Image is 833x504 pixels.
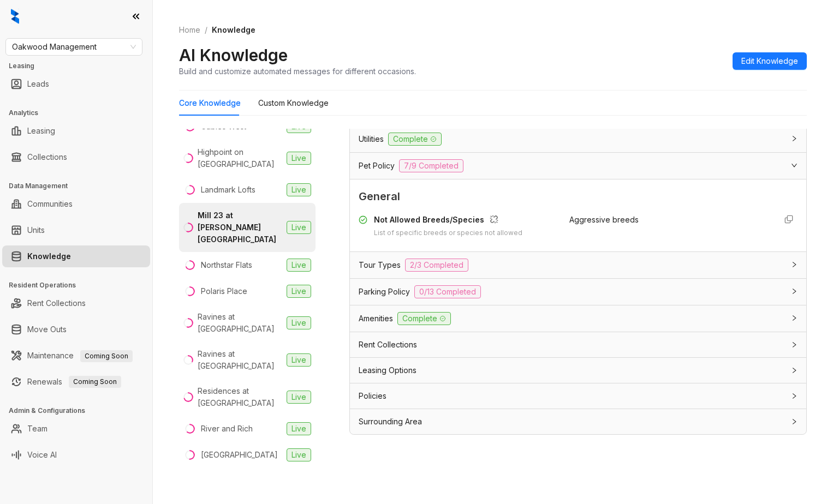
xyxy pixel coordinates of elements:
span: Rent Collections [359,339,417,351]
button: Edit Knowledge [733,52,807,70]
span: Leasing Options [359,364,416,376]
span: Live [287,422,311,435]
li: Renewals [2,371,150,393]
a: Home [177,24,203,36]
span: Live [287,285,311,298]
li: Leads [2,73,150,95]
span: Surrounding Area [359,416,422,428]
div: Ravines at [GEOGRAPHIC_DATA] [198,348,282,372]
span: Live [287,152,311,165]
span: 0/13 Completed [414,285,481,298]
div: Ravines at [GEOGRAPHIC_DATA] [198,311,282,335]
div: Northstar Flats [201,259,252,271]
span: Parking Policy [359,286,410,298]
li: Communities [2,193,150,215]
span: Coming Soon [80,350,133,362]
div: Leasing Options [350,358,806,383]
li: Units [2,219,150,241]
span: Live [287,221,311,234]
span: Complete [388,133,442,146]
div: Tour Types2/3 Completed [350,252,806,278]
div: Custom Knowledge [258,97,329,109]
div: Polaris Place [201,285,247,297]
span: Coming Soon [69,376,121,388]
span: collapsed [791,418,798,425]
span: collapsed [791,341,798,348]
span: General [359,188,798,205]
h3: Leasing [9,61,152,71]
li: Move Outs [2,319,150,340]
div: Mill 23 at [PERSON_NAME][GEOGRAPHIC_DATA] [198,209,282,245]
span: Utilities [359,133,384,145]
div: Policies [350,383,806,409]
div: Pet Policy7/9 Completed [350,153,806,179]
div: Parking Policy0/13 Completed [350,279,806,305]
li: Knowledge [2,245,150,267]
span: collapsed [791,367,798,374]
div: Surrounding Area [350,409,806,434]
span: Amenities [359,313,393,325]
img: logo [11,9,19,24]
span: expanded [791,162,798,169]
span: Live [287,183,311,196]
a: Voice AI [27,444,57,466]
span: Pet Policy [359,160,395,172]
span: collapsed [791,135,798,142]
div: Highpoint on [GEOGRAPHIC_DATA] [198,146,282,170]
div: Build and customize automated messages for different occasions. [179,65,416,77]
div: Landmark Lofts [201,184,255,196]
div: UtilitiesComplete [350,126,806,152]
li: Team [2,418,150,440]
li: Maintenance [2,345,150,367]
a: Move Outs [27,319,67,340]
a: Team [27,418,47,440]
a: RenewalsComing Soon [27,371,121,393]
h3: Resident Operations [9,280,152,290]
span: collapsed [791,288,798,295]
span: Complete [397,312,451,325]
a: Collections [27,146,67,168]
div: List of specific breeds or species not allowed [374,228,522,238]
span: collapsed [791,315,798,321]
span: Live [287,353,311,367]
li: Leasing [2,120,150,142]
a: Knowledge [27,245,71,267]
span: Live [287,448,311,461]
span: collapsed [791,261,798,268]
span: Tour Types [359,259,401,271]
span: Aggressive breeds [569,215,639,224]
a: Communities [27,193,73,215]
a: Leasing [27,120,55,142]
div: Core Knowledge [179,97,241,109]
li: Rent Collections [2,292,150,314]
span: collapsed [791,393,798,399]
span: Policies [359,390,386,402]
li: Voice AI [2,444,150,466]
div: Rent Collections [350,332,806,357]
span: Live [287,316,311,329]
a: Rent Collections [27,292,86,314]
div: AmenitiesComplete [350,305,806,332]
div: Not Allowed Breeds/Species [374,214,522,228]
li: Collections [2,146,150,168]
a: Units [27,219,45,241]
span: Knowledge [212,25,255,34]
h3: Admin & Configurations [9,406,152,416]
h3: Data Management [9,181,152,191]
span: Live [287,259,311,272]
h3: Analytics [9,108,152,118]
div: River and Rich [201,423,253,435]
div: [GEOGRAPHIC_DATA] [201,449,278,461]
li: / [205,24,207,36]
span: Live [287,391,311,404]
h2: AI Knowledge [179,45,288,65]
span: 7/9 Completed [399,159,463,172]
div: Residences at [GEOGRAPHIC_DATA] [198,385,282,409]
span: Oakwood Management [12,39,136,55]
span: 2/3 Completed [405,259,468,272]
a: Leads [27,73,49,95]
span: Edit Knowledge [741,55,798,67]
